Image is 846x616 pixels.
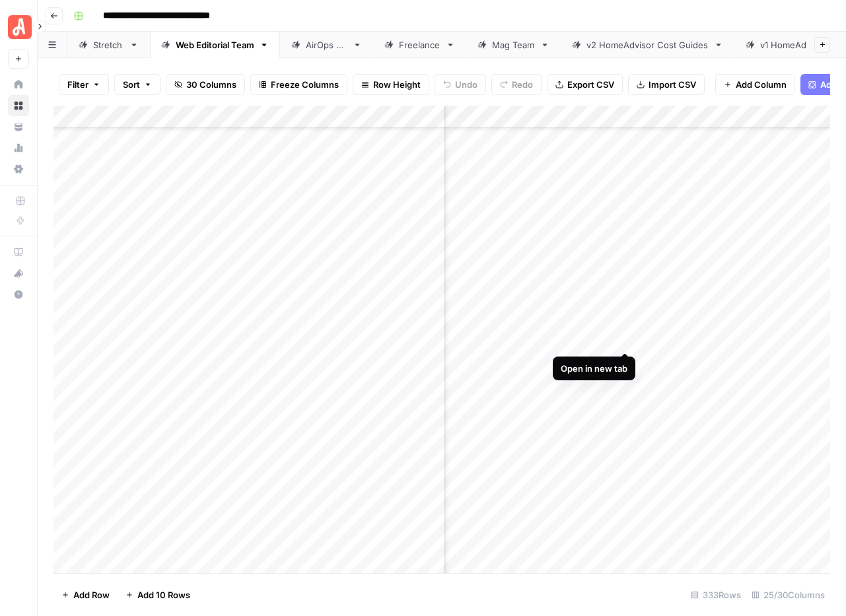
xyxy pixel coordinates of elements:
[628,74,705,95] button: Import CSV
[93,38,124,51] div: Stretch
[8,263,29,284] button: What's new?
[567,78,614,91] span: Export CSV
[373,78,421,91] span: Row Height
[67,78,88,91] span: Filter
[137,588,190,601] span: Add 10 Rows
[512,78,533,91] span: Redo
[166,74,245,95] button: 30 Columns
[491,74,542,95] button: Redo
[9,263,28,283] div: What's new?
[123,78,140,91] span: Sort
[715,74,795,95] button: Add Column
[59,74,109,95] button: Filter
[8,284,29,305] button: Help + Support
[8,158,29,180] a: Settings
[399,38,441,51] div: Freelance
[73,588,110,601] span: Add Row
[649,78,696,91] span: Import CSV
[353,74,429,95] button: Row Height
[150,32,280,58] a: Web Editorial Team
[547,74,623,95] button: Export CSV
[561,32,734,58] a: v2 HomeAdvisor Cost Guides
[8,137,29,158] a: Usage
[53,584,118,605] button: Add Row
[250,74,347,95] button: Freeze Columns
[118,584,198,605] button: Add 10 Rows
[373,32,466,58] a: Freelance
[686,584,746,605] div: 333 Rows
[186,78,236,91] span: 30 Columns
[8,11,29,44] button: Workspace: Angi
[435,74,486,95] button: Undo
[306,38,347,51] div: AirOps QA
[455,78,477,91] span: Undo
[8,116,29,137] a: Your Data
[8,74,29,95] a: Home
[280,32,373,58] a: AirOps QA
[586,38,709,51] div: v2 HomeAdvisor Cost Guides
[8,15,32,39] img: Angi Logo
[271,78,339,91] span: Freeze Columns
[67,32,150,58] a: Stretch
[176,38,254,51] div: Web Editorial Team
[466,32,561,58] a: Mag Team
[114,74,160,95] button: Sort
[492,38,535,51] div: Mag Team
[8,242,29,263] a: AirOps Academy
[746,584,830,605] div: 25/30 Columns
[8,95,29,116] a: Browse
[736,78,787,91] span: Add Column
